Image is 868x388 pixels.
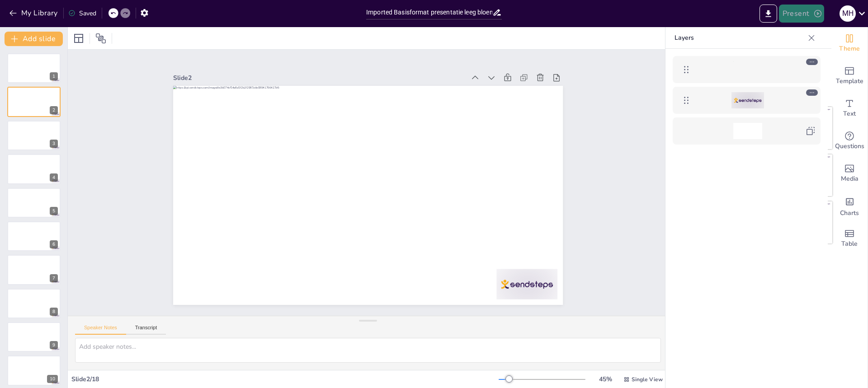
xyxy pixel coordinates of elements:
button: Export to PowerPoint [759,5,777,23]
div: 4 [50,173,58,182]
div: 9 [50,341,58,349]
span: Position [95,33,106,44]
div: https://cdn.sendsteps.com/images/logo/sendsteps_logo_white.pnghttps://cdn.sendsteps.com/images/lo... [7,221,61,251]
div: 7 [7,255,61,285]
span: Questions [835,141,864,151]
div: 6 [50,240,58,248]
span: Table [841,239,858,249]
span: Template [836,76,863,86]
p: Layers [675,27,804,49]
div: 45 % [594,375,616,383]
span: Media [841,174,859,184]
div: https://cdn.sendsteps.com/images/logo/sendsteps_logo_white.pnghttps://cdn.sendsteps.com/images/lo... [7,53,61,83]
span: Theme [839,44,860,54]
span: Text [843,109,856,119]
div: Add text boxes [831,92,868,125]
div: 10 [7,355,61,385]
div: 5 [50,207,58,215]
button: Present [779,5,824,23]
div: Add a table [831,222,868,255]
div: Saved [68,9,96,18]
div: Add charts and graphs [831,190,868,222]
div: M H [840,5,856,22]
div: https://cdn.sendsteps.com/images/logo/sendsteps_logo_white.pnghttps://cdn.sendsteps.com/images/lo... [7,154,61,184]
button: My Library [7,6,61,20]
button: Speaker Notes [75,325,126,335]
div: 3 [50,140,58,148]
div: https://api.sendsteps.com/image/de3b074cf54a8a5f2b2f2987abb08941766427d6 [673,56,821,83]
div: 9 [7,322,61,352]
span: Single View [632,376,663,383]
button: Transcript [126,325,166,335]
div: Change the overall theme [831,27,868,60]
div: https://cdn.sendsteps.com/images/logo/sendsteps_logo_white.pnghttps://cdn.sendsteps.com/images/lo... [7,87,61,117]
div: 10 [47,375,58,383]
div: 8 [7,289,61,318]
div: Slide 2 / 18 [71,375,499,383]
div: https://cdn.sendsteps.com/images/logo/sendsteps_logo_white.pnghttps://cdn.sendsteps.com/images/lo... [673,87,821,114]
div: 1 [50,72,58,80]
div: Add images, graphics, shapes or video [831,157,868,190]
button: M H [840,5,856,23]
div: Get real-time input from your audience [831,125,868,157]
div: Slide 2 [198,35,486,104]
div: 2 [50,106,58,114]
span: Charts [840,208,859,218]
div: 8 [50,308,58,316]
input: Insert title [366,6,492,19]
div: Layout [71,31,86,46]
div: https://cdn.sendsteps.com/images/logo/sendsteps_logo_white.pnghttps://cdn.sendsteps.com/images/lo... [7,121,61,150]
div: https://cdn.sendsteps.com/images/logo/sendsteps_logo_white.pnghttps://cdn.sendsteps.com/images/lo... [7,188,61,218]
div: 7 [50,274,58,282]
div: Add ready made slides [831,60,868,92]
button: Add slide [5,32,63,46]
